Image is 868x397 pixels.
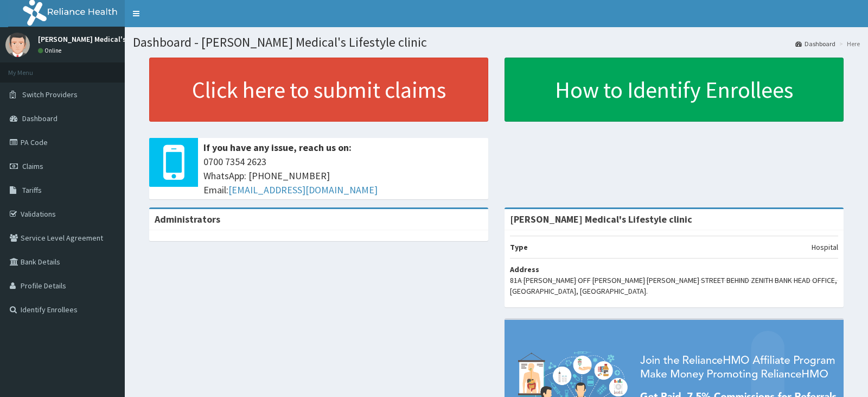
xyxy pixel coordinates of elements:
[203,155,483,197] span: 0700 7354 2623 WhatsApp: [PHONE_NUMBER] Email:
[22,114,58,123] span: Dashboard
[22,185,42,195] span: Tariffs
[812,242,838,253] p: Hospital
[203,141,352,154] b: If you have any issue, reach us on:
[155,213,220,225] b: Administrators
[149,58,488,122] a: Click here to submit claims
[22,161,43,171] span: Claims
[5,33,30,57] img: User Image
[228,184,378,196] a: [EMAIL_ADDRESS][DOMAIN_NAME]
[505,58,844,122] a: How to Identify Enrollees
[38,35,178,43] p: [PERSON_NAME] Medical's Lifestyle Clinic
[510,213,692,225] strong: [PERSON_NAME] Medical's Lifestyle clinic
[510,275,838,297] p: 81A [PERSON_NAME] OFF [PERSON_NAME] [PERSON_NAME] STREET BEHIND ZENITH BANK HEAD OFFICE, [GEOGRAP...
[22,90,78,99] span: Switch Providers
[837,39,860,48] li: Here
[510,264,539,274] b: Address
[133,35,860,49] h1: Dashboard - [PERSON_NAME] Medical's Lifestyle clinic
[795,39,835,48] a: Dashboard
[38,47,64,54] a: Online
[510,242,528,252] b: Type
